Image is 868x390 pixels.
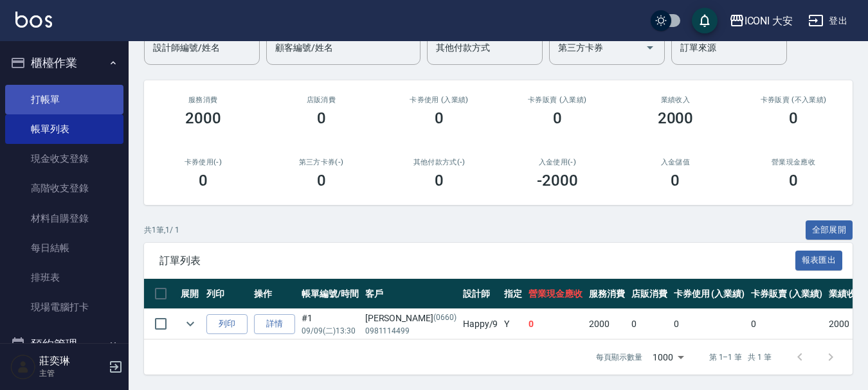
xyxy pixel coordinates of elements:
h3: 2000 [185,109,221,127]
th: 帳單編號/時間 [298,279,362,309]
a: 詳情 [254,314,295,334]
button: save [692,8,718,33]
a: 報表匯出 [795,254,843,266]
td: 0 [671,309,748,339]
h2: 業績收入 [632,96,719,104]
th: 設計師 [460,279,502,309]
button: expand row [181,314,200,333]
h2: 入金使用(-) [514,158,601,166]
p: 第 1–1 筆 共 1 筆 [709,351,772,363]
th: 指定 [501,279,525,309]
th: 列印 [203,279,251,309]
h3: 0 [553,109,562,127]
td: 2000 [586,309,628,339]
span: 訂單列表 [159,254,795,267]
td: 2000 [826,309,868,339]
p: 每頁顯示數量 [596,351,642,363]
button: ICONI 大安 [724,8,799,34]
p: 主管 [39,368,105,379]
h3: 0 [435,172,444,190]
p: 共 1 筆, 1 / 1 [144,224,179,236]
td: 0 [525,309,586,339]
th: 操作 [251,279,298,309]
a: 打帳單 [5,85,123,114]
button: 全部展開 [806,220,853,240]
a: 現場電腦打卡 [5,292,123,322]
button: 登出 [803,9,853,33]
th: 卡券使用 (入業績) [671,279,748,309]
div: 1000 [647,340,689,375]
h3: 0 [671,172,680,190]
h3: 服務消費 [159,96,247,104]
button: 櫃檯作業 [5,46,123,80]
h2: 卡券販賣 (入業績) [514,96,601,104]
div: ICONI 大安 [745,13,793,29]
h3: 0 [317,172,326,190]
h2: 店販消費 [278,96,365,104]
a: 排班表 [5,263,123,292]
th: 營業現金應收 [525,279,586,309]
p: 0981114499 [365,325,457,337]
h3: 0 [199,172,208,190]
a: 每日結帳 [5,233,123,263]
h2: 卡券使用 (入業績) [395,96,483,104]
p: (0660) [433,312,457,325]
button: 預約管理 [5,328,123,361]
h5: 莊奕琳 [39,355,105,368]
h2: 卡券販賣 (不入業績) [750,96,837,104]
a: 材料自購登錄 [5,204,123,233]
h3: 0 [789,109,798,127]
h3: 2000 [658,109,694,127]
td: 0 [748,309,826,339]
h2: 第三方卡券(-) [278,158,365,166]
button: 報表匯出 [795,251,843,270]
h3: -2000 [537,172,578,190]
p: 09/09 (二) 13:30 [302,325,359,337]
td: Y [501,309,525,339]
h2: 其他付款方式(-) [395,158,483,166]
button: Open [640,37,660,58]
th: 展開 [177,279,203,309]
th: 業績收入 [826,279,868,309]
img: Person [10,354,36,380]
th: 服務消費 [586,279,628,309]
a: 現金收支登錄 [5,144,123,173]
td: #1 [298,309,362,339]
div: [PERSON_NAME] [365,312,457,325]
h2: 入金儲值 [632,158,719,166]
a: 帳單列表 [5,114,123,144]
td: 0 [628,309,671,339]
th: 店販消費 [628,279,671,309]
th: 卡券販賣 (入業績) [748,279,826,309]
img: Logo [15,12,52,28]
button: 列印 [206,314,248,334]
h3: 0 [789,172,798,190]
td: Happy /9 [460,309,502,339]
h3: 0 [317,109,326,127]
th: 客戶 [362,279,460,309]
a: 高階收支登錄 [5,173,123,203]
h3: 0 [435,109,444,127]
h2: 營業現金應收 [750,158,837,166]
h2: 卡券使用(-) [159,158,247,166]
